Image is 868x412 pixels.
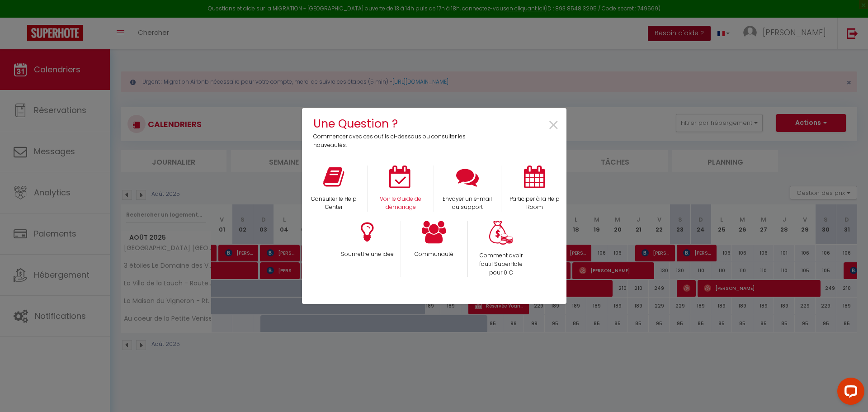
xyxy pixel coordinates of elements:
[474,251,528,277] p: Comment avoir l'outil SuperHote pour 0 €
[507,195,562,212] p: Participer à la Help Room
[313,133,472,150] p: Commencer avec ces outils ci-dessous ou consulter les nouveautés.
[489,221,513,245] img: Money bag
[440,195,495,212] p: Envoyer un e-mail au support
[313,115,472,133] h4: Une Question ?
[830,374,868,412] iframe: LiveChat chat widget
[373,195,428,212] p: Voir le Guide de démarrage
[307,195,362,212] p: Consulter le Help Center
[547,115,560,136] button: Close
[547,111,560,140] span: ×
[407,250,461,259] p: Communauté
[340,250,395,259] p: Soumettre une idee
